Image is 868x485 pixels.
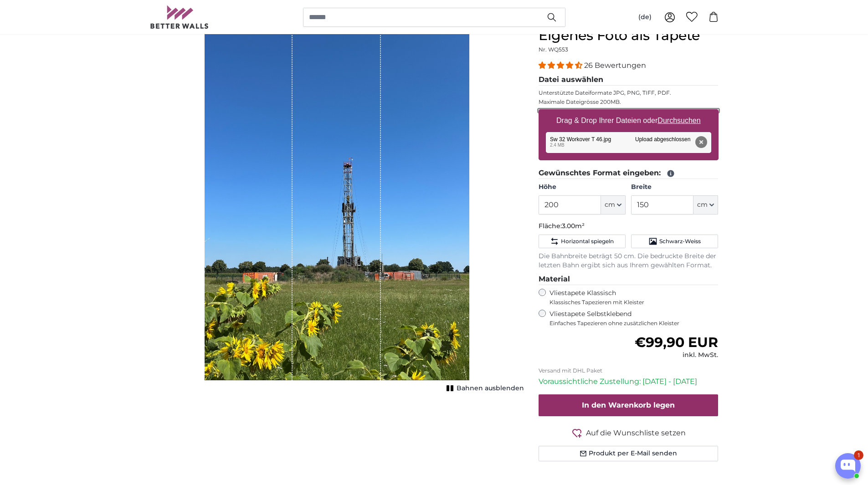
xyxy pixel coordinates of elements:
[539,446,719,461] button: Produkt per E-Mail senden
[539,46,568,53] span: Nr. WQ553
[854,450,863,460] div: 1
[550,320,719,327] span: Einfaches Tapezieren ohne zusätzlichen Kleister
[835,453,861,479] button: Open chatbox
[539,74,719,86] legend: Datei auswählen
[631,9,659,26] button: (de)
[562,222,585,230] span: 3.00m²
[539,27,719,44] h1: Eigenes Foto als Tapete
[539,394,719,416] button: In den Warenkorb legen
[601,195,626,214] button: cm
[539,252,719,270] p: Die Bahnbreite beträgt 50 cm. Die bedruckte Breite der letzten Bahn ergibt sich aus Ihrem gewählt...
[539,168,719,179] legend: Gewünschtes Format eingeben:
[550,299,711,306] span: Klassisches Tapezieren mit Kleister
[539,427,719,439] button: Auf die Wunschliste setzen
[635,334,718,351] span: €99,90 EUR
[444,382,524,395] button: Bahnen ausblenden
[586,428,686,439] span: Auf die Wunschliste setzen
[539,222,719,231] p: Fläche:
[582,401,675,409] span: In den Warenkorb legen
[693,195,718,214] button: cm
[539,61,584,70] span: 4.54 stars
[539,98,719,106] p: Maximale Dateigrösse 200MB.
[539,376,719,387] p: Voraussichtliche Zustellung: [DATE] - [DATE]
[659,238,701,245] span: Schwarz-Weiss
[539,89,719,97] p: Unterstützte Dateiformate JPG, PNG, TIFF, PDF.
[584,61,646,70] span: 26 Bewertungen
[539,235,626,248] button: Horizontal spiegeln
[697,200,708,209] span: cm
[150,27,524,392] div: 1 of 1
[657,117,700,124] u: Durchsuchen
[539,367,719,374] p: Versand mit DHL Paket
[539,183,626,192] label: Höhe
[605,200,615,209] span: cm
[150,5,209,29] img: Betterwalls
[539,274,719,285] legend: Material
[631,235,718,248] button: Schwarz-Weiss
[635,351,718,360] div: inkl. MwSt.
[631,183,718,192] label: Breite
[553,112,704,130] label: Drag & Drop Ihrer Dateien oder
[561,238,614,245] span: Horizontal spiegeln
[550,310,719,327] label: Vliestapete Selbstklebend
[550,289,711,306] label: Vliestapete Klassisch
[457,384,524,393] span: Bahnen ausblenden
